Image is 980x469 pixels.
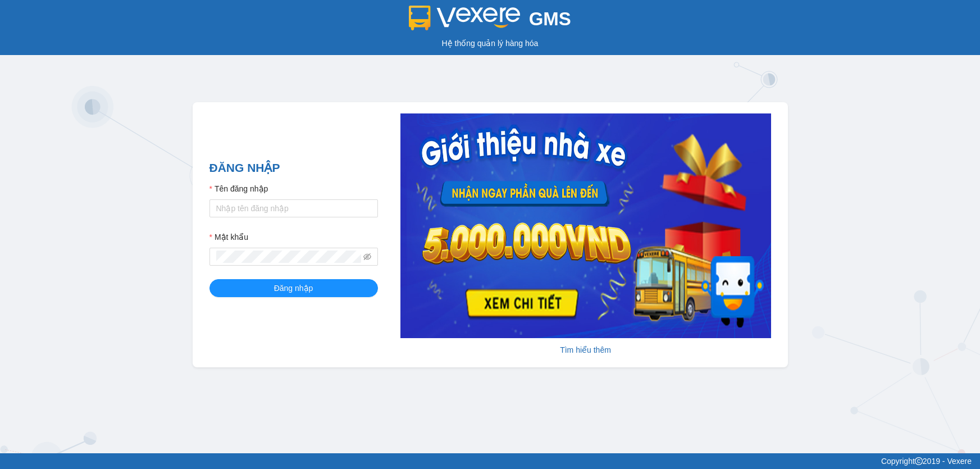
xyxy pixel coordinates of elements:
[274,282,313,294] span: Đăng nhập
[209,183,267,195] label: Tên đăng nhập
[917,457,924,465] span: copyright
[8,455,972,467] div: Copyright 2019 - Vexere
[216,251,361,263] input: Mật khẩu
[409,17,571,26] a: GMS
[209,279,378,297] button: Đăng nhập
[529,8,571,29] span: GMS
[209,231,248,243] label: Mật khẩu
[400,344,771,356] div: Tìm hiểu thêm
[363,253,371,261] span: eye-invisible
[209,158,378,177] h2: ĐĂNG NHẬP
[3,37,977,49] div: Hệ thống quản lý hàng hóa
[209,199,378,217] input: Tên đăng nhập
[400,113,771,338] img: banner-0
[409,6,520,30] img: logo 2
